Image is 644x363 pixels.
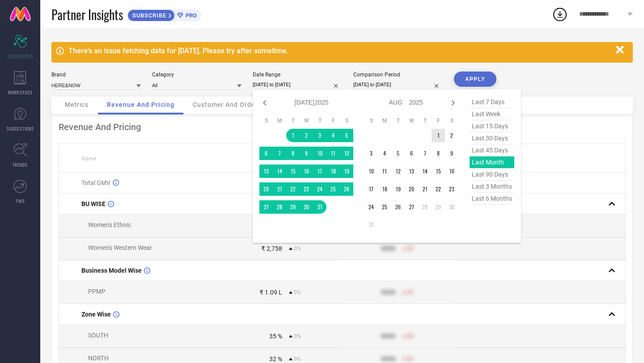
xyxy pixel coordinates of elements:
[552,6,568,22] div: Open download list
[286,117,300,124] th: Tuesday
[253,80,342,89] input: Select date range
[273,117,286,124] th: Monday
[405,165,418,178] td: Wed Aug 13 2025
[127,7,201,21] a: SUBSCRIBEPRO
[378,147,391,160] td: Mon Aug 04 2025
[128,12,169,19] span: SUBSCRIBE
[432,165,445,178] td: Fri Aug 15 2025
[432,182,445,196] td: Fri Aug 22 2025
[470,96,514,108] span: last 7 days
[183,12,197,19] span: PRO
[381,333,395,340] div: 9999
[407,333,413,339] span: 50
[454,72,496,87] button: APPLY
[470,193,514,205] span: last 6 months
[300,200,313,214] td: Wed Jul 30 2025
[340,182,353,196] td: Sat Jul 26 2025
[418,147,432,160] td: Thu Aug 07 2025
[364,200,378,214] td: Sun Aug 24 2025
[418,165,432,178] td: Thu Aug 14 2025
[81,200,106,207] span: BU WISE
[193,101,261,108] span: Customer And Orders
[300,165,313,178] td: Wed Jul 16 2025
[326,182,340,196] td: Fri Jul 25 2025
[259,97,270,108] div: Previous month
[300,129,313,142] td: Wed Jul 02 2025
[353,80,443,89] input: Select comparison period
[391,182,405,196] td: Tue Aug 19 2025
[364,117,378,124] th: Sunday
[381,289,395,296] div: 9999
[107,101,174,108] span: Revenue And Pricing
[470,169,514,181] span: last 90 days
[81,156,96,162] span: Name
[269,355,282,363] div: 32 %
[445,147,458,160] td: Sat Aug 09 2025
[259,117,273,124] th: Sunday
[88,244,152,251] span: Women's Western Wear
[259,182,273,196] td: Sun Jul 20 2025
[51,72,141,78] div: Brand
[286,182,300,196] td: Tue Jul 22 2025
[8,89,33,96] span: WORKSPACE
[300,117,313,124] th: Wednesday
[340,147,353,160] td: Sat Jul 12 2025
[88,221,131,228] span: Women's Ethnic
[418,200,432,214] td: Thu Aug 28 2025
[300,147,313,160] td: Wed Jul 09 2025
[326,147,340,160] td: Fri Jul 11 2025
[273,147,286,160] td: Mon Jul 07 2025
[432,200,445,214] td: Fri Aug 29 2025
[326,117,340,124] th: Friday
[445,117,458,124] th: Saturday
[391,200,405,214] td: Tue Aug 26 2025
[364,218,378,232] td: Sun Aug 31 2025
[353,72,443,78] div: Comparison Period
[68,46,611,55] div: There's an issue fetching data for [DATE]. Please try after sometime.
[16,198,25,204] span: FWD
[81,267,142,274] span: Business Model Wise
[81,311,111,318] span: Zone Wise
[313,165,326,178] td: Thu Jul 17 2025
[364,182,378,196] td: Sun Aug 17 2025
[470,144,514,156] span: last 45 days
[340,129,353,142] td: Sat Jul 05 2025
[286,129,300,142] td: Tue Jul 01 2025
[51,5,123,24] span: Partner Insights
[65,101,89,108] span: Metrics
[81,179,110,186] span: Total GMV
[470,181,514,193] span: last 3 months
[294,356,301,362] span: 0%
[259,165,273,178] td: Sun Jul 13 2025
[88,288,106,295] span: PPMP
[294,333,301,339] span: 0%
[286,165,300,178] td: Tue Jul 15 2025
[364,147,378,160] td: Sun Aug 03 2025
[326,165,340,178] td: Fri Jul 18 2025
[470,132,514,144] span: last 30 days
[88,332,108,339] span: SOUTH
[445,129,458,142] td: Sat Aug 02 2025
[445,165,458,178] td: Sat Aug 16 2025
[405,147,418,160] td: Wed Aug 06 2025
[300,182,313,196] td: Wed Jul 23 2025
[13,161,28,168] span: TRENDS
[273,165,286,178] td: Mon Jul 14 2025
[261,245,282,252] div: ₹ 2,758
[286,200,300,214] td: Tue Jul 29 2025
[313,129,326,142] td: Thu Jul 03 2025
[340,165,353,178] td: Sat Jul 19 2025
[326,129,340,142] td: Fri Jul 04 2025
[259,147,273,160] td: Sun Jul 06 2025
[286,147,300,160] td: Tue Jul 08 2025
[407,245,413,252] span: 50
[313,147,326,160] td: Thu Jul 10 2025
[407,356,413,362] span: 50
[381,355,395,363] div: 9999
[294,245,301,252] span: 0%
[407,289,413,295] span: 50
[381,245,395,252] div: 9999
[378,182,391,196] td: Mon Aug 18 2025
[294,289,301,295] span: 0%
[391,147,405,160] td: Tue Aug 05 2025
